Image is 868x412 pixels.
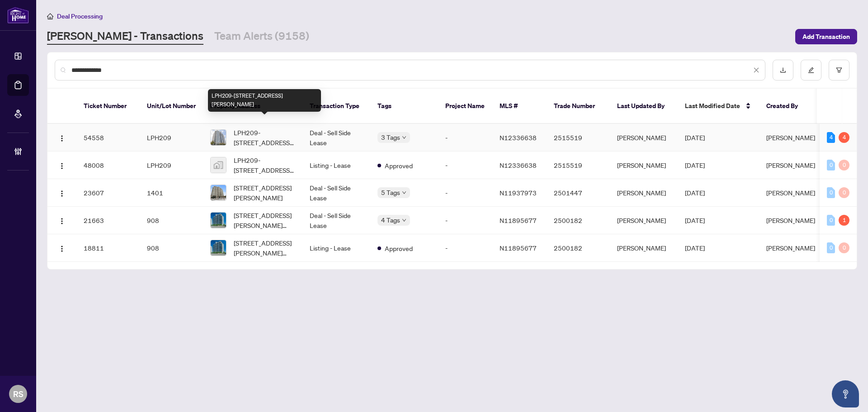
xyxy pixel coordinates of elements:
[302,179,370,207] td: Deal - Sell Side Lease
[385,161,413,170] span: Approved
[438,179,492,207] td: -
[76,179,140,207] td: 23607
[610,124,678,152] td: [PERSON_NAME]
[55,213,69,227] button: Logo
[801,60,821,81] button: edit
[773,60,793,81] button: download
[839,242,849,253] div: 0
[500,189,537,197] span: N11937973
[55,158,69,172] button: Logo
[839,187,849,198] div: 0
[140,207,203,234] td: 908
[685,244,705,252] span: [DATE]
[402,218,406,223] span: down
[827,242,835,253] div: 0
[547,179,610,207] td: 2501447
[500,244,537,252] span: N11895677
[802,29,850,44] span: Add Transaction
[610,152,678,179] td: [PERSON_NAME]
[140,179,203,207] td: 1401
[766,133,815,142] span: [PERSON_NAME]
[438,89,492,124] th: Project Name
[547,124,610,152] td: 2515519
[7,7,29,24] img: logo
[685,189,705,197] span: [DATE]
[211,185,226,200] img: thumbnail-img
[685,133,705,142] span: [DATE]
[753,67,759,73] span: close
[829,60,849,81] button: filter
[302,152,370,179] td: Listing - Lease
[610,207,678,234] td: [PERSON_NAME]
[76,234,140,262] td: 18811
[610,179,678,207] td: [PERSON_NAME]
[685,161,705,169] span: [DATE]
[234,183,295,203] span: [STREET_ADDRESS][PERSON_NAME]
[55,130,69,145] button: Logo
[57,12,103,20] span: Deal Processing
[13,388,24,400] span: RS
[234,238,295,258] span: [STREET_ADDRESS][PERSON_NAME][PERSON_NAME]
[438,207,492,234] td: -
[402,190,406,195] span: down
[402,135,406,140] span: down
[385,243,413,253] span: Approved
[500,161,537,169] span: N12336638
[808,67,814,73] span: edit
[55,241,69,255] button: Logo
[780,67,786,73] span: download
[438,152,492,179] td: -
[211,213,226,228] img: thumbnail-img
[140,152,203,179] td: LPH209
[76,124,140,152] td: 54558
[203,89,302,124] th: Property Address
[610,89,678,124] th: Last Updated By
[381,187,400,198] span: 5 Tags
[76,207,140,234] td: 21663
[47,13,53,19] span: home
[500,133,537,142] span: N12336638
[76,89,140,124] th: Ticket Number
[827,132,835,143] div: 4
[381,215,400,225] span: 4 Tags
[234,210,295,230] span: [STREET_ADDRESS][PERSON_NAME][PERSON_NAME]
[836,67,842,73] span: filter
[211,240,226,256] img: thumbnail-img
[500,216,537,224] span: N11895677
[832,380,859,407] button: Open asap
[211,157,226,173] img: thumbnail-img
[55,185,69,200] button: Logo
[547,89,610,124] th: Trade Number
[58,245,66,252] img: Logo
[234,155,295,175] span: LPH209-[STREET_ADDRESS][PERSON_NAME]
[839,215,849,226] div: 1
[214,28,309,45] a: Team Alerts (9158)
[140,89,203,124] th: Unit/Lot Number
[685,101,740,111] span: Last Modified Date
[140,234,203,262] td: 908
[58,190,66,197] img: Logo
[678,89,759,124] th: Last Modified Date
[47,28,203,45] a: [PERSON_NAME] - Transactions
[827,187,835,198] div: 0
[302,124,370,152] td: Deal - Sell Side Lease
[76,152,140,179] td: 48008
[58,135,66,142] img: Logo
[766,189,815,197] span: [PERSON_NAME]
[208,89,321,112] div: LPH209-[STREET_ADDRESS][PERSON_NAME]
[766,216,815,224] span: [PERSON_NAME]
[610,234,678,262] td: [PERSON_NAME]
[58,218,66,225] img: Logo
[827,160,835,170] div: 0
[839,132,849,143] div: 4
[547,207,610,234] td: 2500182
[827,215,835,226] div: 0
[766,161,815,169] span: [PERSON_NAME]
[547,234,610,262] td: 2500182
[370,89,438,124] th: Tags
[795,29,857,44] button: Add Transaction
[685,216,705,224] span: [DATE]
[140,124,203,152] td: LPH209
[302,89,370,124] th: Transaction Type
[302,207,370,234] td: Deal - Sell Side Lease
